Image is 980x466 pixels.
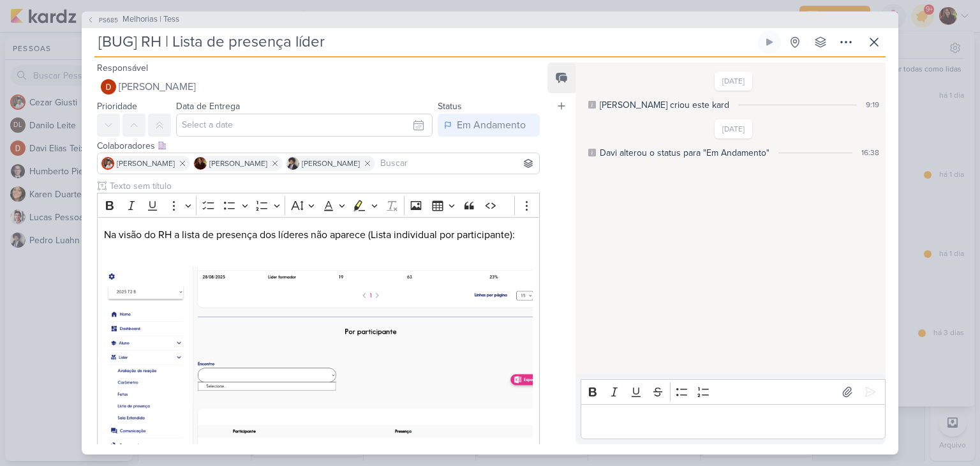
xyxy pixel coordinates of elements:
[194,157,207,170] img: Jaqueline Molina
[104,227,533,243] p: Na visão do RH a lista de presença dos líderes não aparece (Lista individual por participante):
[101,157,114,170] img: Cezar Giusti
[438,114,540,137] button: Em Andamento
[600,146,769,160] div: Davi alterou o status para "Em Andamento"
[176,114,433,137] input: Select a date
[97,139,540,153] div: Colaboradores
[302,158,360,169] span: [PERSON_NAME]
[764,37,775,47] div: Ligar relógio
[97,63,148,73] label: Responsável
[581,404,886,439] div: Editor editing area: main
[861,147,879,158] div: 16:38
[866,99,879,110] div: 9:19
[209,158,267,169] span: [PERSON_NAME]
[97,101,137,112] label: Prioridade
[97,75,540,98] button: [PERSON_NAME]
[588,101,596,109] div: Este log é visível à todos no kard
[457,117,526,133] div: Em Andamento
[119,79,196,94] span: [PERSON_NAME]
[176,101,240,112] label: Data de Entrega
[600,98,729,112] div: Pedro Luahn criou este kard
[107,179,540,193] input: Texto sem título
[581,379,886,404] div: Editor toolbar
[378,156,537,171] input: Buscar
[588,149,596,156] div: Este log é visível à todos no kard
[117,158,175,169] span: [PERSON_NAME]
[104,267,533,464] img: fFW2QmSlxrwAAAAASUVORK5CYII=
[94,31,755,54] input: Kard Sem Título
[101,79,116,94] img: Davi Elias Teixeira
[97,193,540,218] div: Editor toolbar
[286,157,299,170] img: Pedro Luahn Simões
[438,101,462,112] label: Status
